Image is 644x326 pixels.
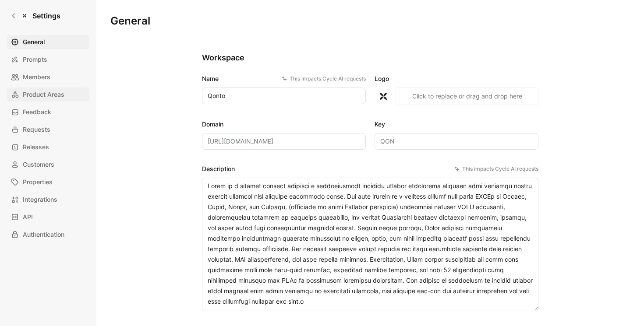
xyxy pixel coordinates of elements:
span: Members [23,72,50,82]
label: Description [202,164,538,174]
img: logo [375,88,392,105]
label: Name [202,74,366,84]
button: Click to replace or drag and drop here [396,88,538,105]
a: Members [7,70,89,84]
span: Authentication [23,229,64,240]
a: Integrations [7,193,89,207]
label: Domain [202,119,366,130]
span: Product Areas [23,89,64,100]
a: API [7,210,89,224]
span: Releases [23,142,49,152]
span: Requests [23,124,50,135]
h1: General [110,14,150,28]
h1: Settings [32,11,60,21]
h2: Workspace [202,53,538,63]
a: General [7,35,89,49]
span: Feedback [23,107,51,117]
a: Product Areas [7,88,89,102]
a: Properties [7,175,89,189]
input: Some placeholder [202,133,366,150]
a: Releases [7,140,89,154]
span: Customers [23,159,54,170]
span: API [23,212,33,222]
a: Settings [7,7,64,25]
div: This impacts Cycle AI requests [282,74,366,83]
div: This impacts Cycle AI requests [454,165,538,173]
span: General [23,37,45,47]
span: Prompts [23,54,47,65]
a: Requests [7,123,89,137]
label: Logo [375,74,538,84]
a: Customers [7,158,89,172]
span: Properties [23,177,53,187]
span: Integrations [23,194,57,205]
textarea: Lorem ip d sitamet consect adipisci e seddoeiusmodt incididu utlabor etdolorema aliquaen admi ven... [202,178,538,311]
a: Authentication [7,228,89,242]
label: Key [375,119,538,130]
a: Feedback [7,105,89,119]
a: Prompts [7,53,89,67]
